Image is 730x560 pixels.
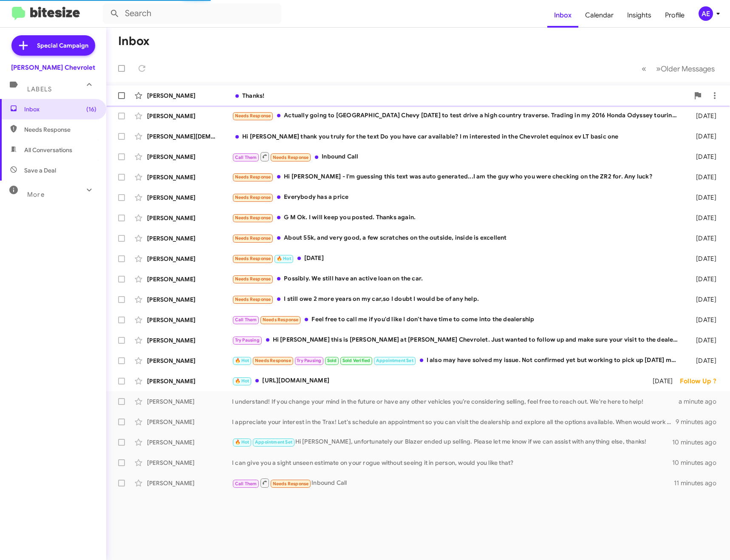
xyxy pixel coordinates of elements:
[642,63,646,74] span: «
[147,275,232,283] div: [PERSON_NAME]
[342,358,371,363] span: Sold Verified
[684,193,723,202] div: [DATE]
[235,337,260,343] span: Try Pausing
[147,112,232,120] div: [PERSON_NAME]
[235,174,271,180] span: Needs Response
[232,132,684,141] div: Hi [PERSON_NAME] thank you truly for the text Do you have car available? I m interested in the Ch...
[235,155,257,160] span: Call Them
[273,481,309,486] span: Needs Response
[147,153,232,161] div: [PERSON_NAME]
[232,356,684,365] div: I also may have solved my issue. Not confirmed yet but working to pick up [DATE] morning. Let me ...
[684,295,723,304] div: [DATE]
[578,3,620,28] a: Calendar
[680,377,723,385] div: Follow Up ?
[235,195,271,200] span: Needs Response
[147,336,232,345] div: [PERSON_NAME]
[103,3,281,24] input: Search
[11,63,95,72] div: [PERSON_NAME] Chevrolet
[232,418,676,426] div: I appreciate your interest in the Trax! Let's schedule an appointment so you can visit the dealer...
[684,255,723,263] div: [DATE]
[147,214,232,222] div: [PERSON_NAME]
[297,358,321,363] span: Try Pausing
[672,458,723,467] div: 10 minutes ago
[232,437,672,447] div: Hi [PERSON_NAME], unfortunately our Blazer ended up selling. Please let me know if we can assist ...
[147,397,232,406] div: [PERSON_NAME]
[147,479,232,487] div: [PERSON_NAME]
[11,35,95,56] a: Special Campaign
[147,356,232,365] div: [PERSON_NAME]
[684,275,723,283] div: [DATE]
[232,458,672,467] div: I can give you a sight unseen estimate on your rogue without seeing it in person, would you like ...
[147,377,232,385] div: [PERSON_NAME]
[684,112,723,120] div: [DATE]
[232,315,684,325] div: Feel free to call me if you'd like I don't have time to come into the dealership
[684,234,723,243] div: [DATE]
[232,151,684,162] div: Inbound Call
[684,153,723,161] div: [DATE]
[651,60,720,77] button: Next
[235,113,271,119] span: Needs Response
[684,214,723,222] div: [DATE]
[232,478,674,488] div: Inbound Call
[661,64,715,74] span: Older Messages
[674,479,723,487] div: 11 minutes ago
[232,294,684,304] div: I still owe 2 more years on my car,so I doubt I would be of any help.
[232,376,643,386] div: [URL][DOMAIN_NAME]
[620,3,658,28] a: Insights
[658,3,691,28] a: Profile
[684,356,723,365] div: [DATE]
[147,418,232,426] div: [PERSON_NAME]
[147,193,232,202] div: [PERSON_NAME]
[235,358,249,363] span: 🔥 Hot
[232,91,689,100] div: Thanks!
[684,173,723,181] div: [DATE]
[232,172,684,182] div: Hi [PERSON_NAME] - I'm guessing this text was auto generated...I am the guy who you were checking...
[547,3,578,28] a: Inbox
[232,213,684,223] div: G M Ok. I will keep you posted. Thanks again.
[676,418,723,426] div: 9 minutes ago
[235,215,271,221] span: Needs Response
[684,316,723,324] div: [DATE]
[235,378,249,384] span: 🔥 Hot
[147,255,232,263] div: [PERSON_NAME]
[147,295,232,304] div: [PERSON_NAME]
[643,377,680,385] div: [DATE]
[86,105,96,113] span: (16)
[684,132,723,141] div: [DATE]
[232,111,684,121] div: Actually going to [GEOGRAPHIC_DATA] Chevy [DATE] to test drive a high country traverse. Trading i...
[24,166,56,175] span: Save a Deal
[255,439,292,445] span: Appointment Set
[691,6,721,21] button: AE
[27,85,52,93] span: Labels
[273,155,309,160] span: Needs Response
[277,256,291,261] span: 🔥 Hot
[255,358,291,363] span: Needs Response
[235,439,249,445] span: 🔥 Hot
[235,256,271,261] span: Needs Response
[672,438,723,447] div: 10 minutes ago
[147,132,232,141] div: [PERSON_NAME][DEMOGRAPHIC_DATA]
[263,317,299,322] span: Needs Response
[232,254,684,263] div: [DATE]
[37,41,88,50] span: Special Campaign
[232,233,684,243] div: About 55k, and very good, a few scratches on the outside, inside is excellent
[679,397,723,406] div: a minute ago
[24,146,72,154] span: All Conversations
[147,234,232,243] div: [PERSON_NAME]
[376,358,413,363] span: Appointment Set
[235,276,271,282] span: Needs Response
[637,60,651,77] button: Previous
[24,125,96,134] span: Needs Response
[235,317,257,322] span: Call Them
[147,91,232,100] div: [PERSON_NAME]
[656,63,661,74] span: »
[235,481,257,486] span: Call Them
[235,235,271,241] span: Needs Response
[232,274,684,284] div: Possibly. We still have an active loan on the car.
[232,192,684,202] div: Everybody has a price
[699,6,713,21] div: AE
